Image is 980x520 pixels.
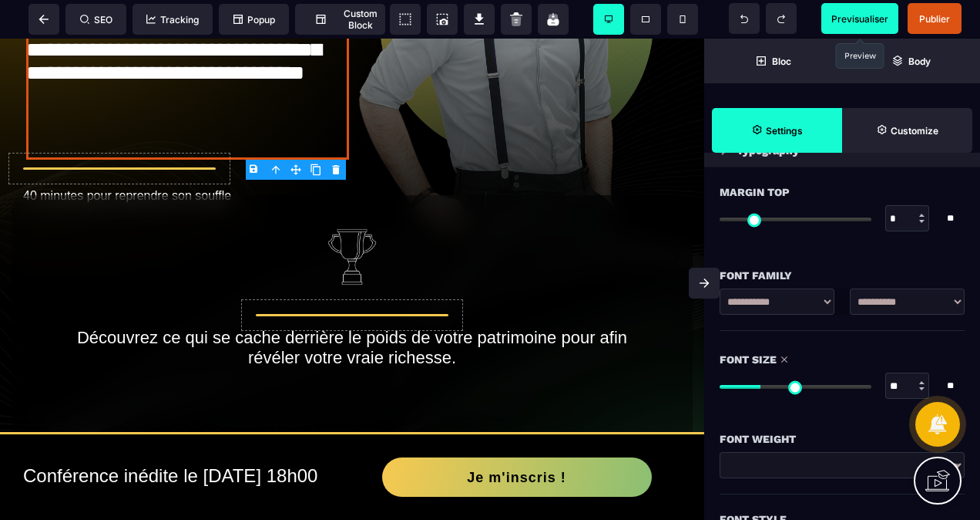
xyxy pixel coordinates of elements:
text: Découvrez ce qui se cache derrière le poids de votre patrimoine pour afin révéler votre vraie ric... [54,285,650,393]
div: Font Weight [720,430,965,448]
strong: Body [908,56,931,67]
span: Custom Block [303,8,378,31]
button: Je m'inscris ! [382,419,652,458]
span: Settings [712,108,842,153]
text: 40 minutes pour reprendre son souffle [23,147,352,168]
span: Previsualiser [831,13,888,25]
span: Screenshot [427,4,458,35]
strong: Settings [766,125,803,137]
strong: Bloc [772,56,791,67]
strong: Customize [891,125,938,137]
span: Open Style Manager [842,108,972,153]
h2: Conférence inédite le [DATE] 18h00 [23,419,352,456]
span: Preview [821,3,898,34]
span: View components [390,4,421,35]
img: 1a93b99cc5de67565db4081e7148b678_cup.png [321,187,383,249]
span: Popup [233,14,275,25]
span: SEO [80,14,112,25]
span: Publier [919,13,950,25]
span: Font Size [720,350,777,369]
div: Font Family [720,266,965,285]
span: Tracking [146,14,199,25]
span: Open Blocks [704,39,842,83]
span: Open Layer Manager [842,39,980,83]
span: Margin Top [720,183,790,201]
